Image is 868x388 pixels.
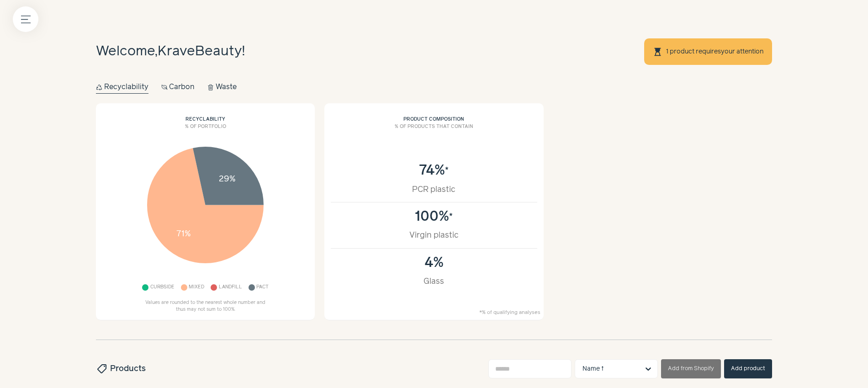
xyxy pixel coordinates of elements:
[102,110,308,123] h2: Recyclability
[340,276,527,287] div: Glass
[95,363,107,374] span: sell
[653,47,662,57] span: hourglass_top
[161,81,195,94] button: Carbon
[96,81,148,94] button: Recyclability
[331,123,537,137] h3: % of products that contain
[340,255,527,271] div: 4%
[256,282,269,293] span: Pact
[142,299,270,314] p: Values are rounded to the nearest whole number and thus may not sum to 100%.
[102,123,308,137] h3: % of portfolio
[219,282,242,293] span: Landfill
[96,363,146,375] h2: Products
[340,229,527,241] div: Virgin plastic
[666,48,764,55] a: 1 product requiresyour attention
[340,209,527,225] div: 100%
[724,359,772,378] button: Add product
[331,110,537,123] h2: Product composition
[96,42,245,62] h1: Welcome, !
[479,309,540,317] small: *% of qualifying analyses
[207,81,237,94] button: Waste
[150,282,175,293] span: Curbside
[340,163,527,179] div: 74%
[340,184,527,196] div: PCR plastic
[158,45,242,58] span: KraveBeauty
[661,359,721,378] button: Add from Shopify
[189,282,204,293] span: Mixed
